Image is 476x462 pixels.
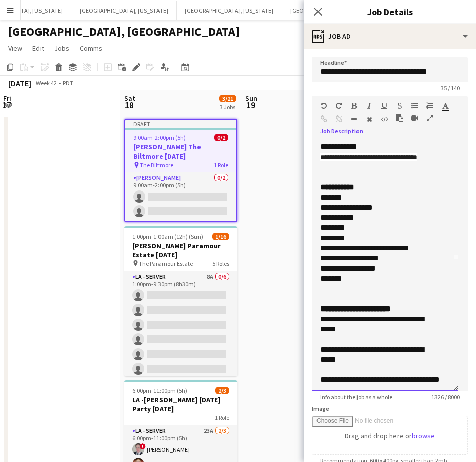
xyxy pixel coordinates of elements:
app-job-card: Draft9:00am-2:00pm (5h)0/2[PERSON_NAME] The Biltmore [DATE] The Biltmore1 Role[PERSON_NAME]0/29:0... [124,119,237,222]
h3: [PERSON_NAME] The Biltmore [DATE] [125,142,236,161]
span: 6:00pm-11:00pm (5h) [132,387,187,394]
span: Sun [245,94,257,103]
button: [GEOGRAPHIC_DATA], [US_STATE] [71,1,177,20]
button: Undo [320,102,327,110]
button: [GEOGRAPHIC_DATA], [US_STATE] [282,1,387,20]
div: 3 Jobs [220,103,236,111]
div: Job Ad [304,24,476,49]
span: Edit [32,44,44,53]
span: ! [140,443,146,449]
button: Underline [381,102,388,110]
button: [GEOGRAPHIC_DATA], [US_STATE] [177,1,282,20]
span: 2/3 [215,387,229,394]
app-job-card: 1:00pm-1:00am (12h) (Sun)1/16[PERSON_NAME] Paramour Estate [DATE] The Paramour Estate5 RolesLA - ... [124,226,237,376]
button: Text Color [442,102,449,110]
button: Insert video [411,114,418,122]
h3: Job Details [304,5,476,18]
span: 9:00am-2:00pm (5h) [133,134,186,141]
span: 35 / 140 [432,84,468,92]
a: Comms [75,42,106,55]
h1: [GEOGRAPHIC_DATA], [GEOGRAPHIC_DATA] [8,24,240,40]
app-card-role: LA - Server8A0/61:00pm-9:30pm (8h30m) [124,271,237,379]
button: Italic [366,102,373,110]
span: Comms [80,44,102,53]
a: Jobs [50,42,73,55]
button: Horizontal Line [350,115,358,123]
span: 0/2 [214,134,228,141]
button: Unordered List [411,102,418,110]
span: 1:00pm-1:00am (12h) (Sun) [132,233,203,240]
span: 1 Role [215,414,229,421]
span: Info about the job as a whole [312,393,401,401]
span: 19 [244,99,257,111]
button: Clear Formatting [366,115,373,123]
span: 18 [123,99,135,111]
span: 5 Roles [212,260,229,267]
span: 1 Role [214,161,228,169]
span: Week 42 [33,79,59,87]
a: View [4,42,26,55]
span: Sat [124,94,135,103]
button: HTML Code [381,115,388,123]
div: [DATE] [8,78,31,88]
span: View [8,44,22,53]
span: 1/16 [212,233,229,240]
span: The Paramour Estate [139,260,193,267]
span: 17 [2,99,11,111]
h3: LA -[PERSON_NAME] [DATE] Party [DATE] [124,395,237,413]
button: Fullscreen [426,114,433,122]
button: Bold [350,102,358,110]
app-card-role: [PERSON_NAME]0/29:00am-2:00pm (5h) [125,172,236,221]
span: The Biltmore [140,161,173,169]
div: PDT [63,79,73,87]
span: 3/21 [219,95,236,102]
div: Draft [125,120,236,128]
button: Strikethrough [396,102,403,110]
button: Ordered List [426,102,433,110]
span: Fri [3,94,11,103]
span: Jobs [54,44,69,53]
a: Edit [28,42,48,55]
span: 1326 / 8000 [423,393,468,401]
button: Paste as plain text [396,114,403,122]
h3: [PERSON_NAME] Paramour Estate [DATE] [124,241,237,259]
button: Redo [335,102,342,110]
